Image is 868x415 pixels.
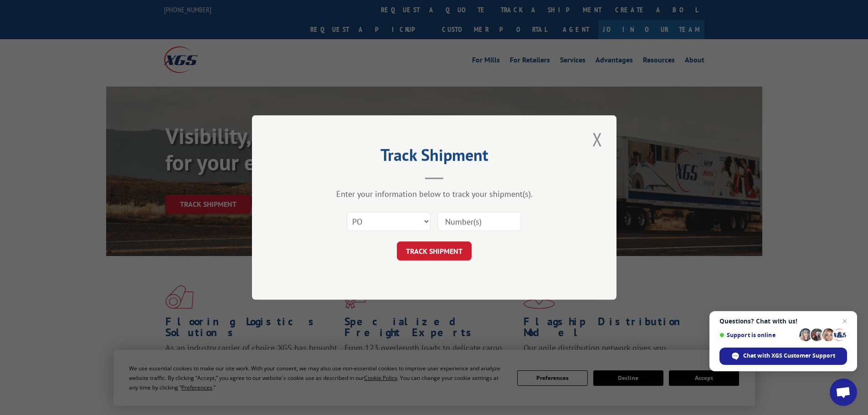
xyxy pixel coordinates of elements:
[719,348,847,365] span: Chat with XGS Customer Support
[830,379,857,406] a: Open chat
[298,189,571,199] div: Enter your information below to track your shipment(s).
[298,149,571,166] h2: Track Shipment
[719,318,847,325] span: Questions? Chat with us!
[397,241,472,261] button: TRACK SHIPMENT
[437,212,521,231] input: Number(s)
[743,352,835,360] span: Chat with XGS Customer Support
[590,127,605,152] button: Close modal
[719,332,796,338] span: Support is online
